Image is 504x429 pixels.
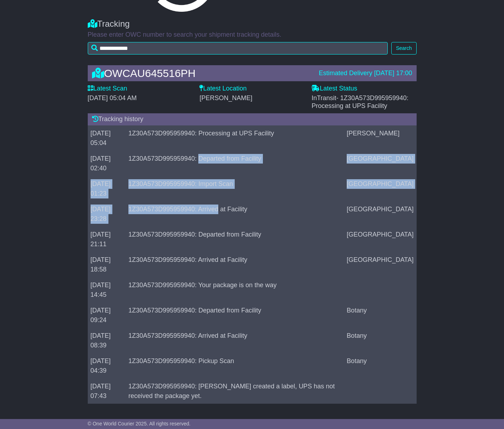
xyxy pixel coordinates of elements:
[126,151,344,176] td: 1Z30A573D995959940: Departed from Facility
[126,201,344,227] td: 1Z30A573D995959940: Arrived at Facility
[88,85,127,93] label: Latest Scan
[319,69,412,77] div: Estimated Delivery [DATE] 17:00
[88,378,126,404] td: [DATE] 07:43
[344,252,416,277] td: [GEOGRAPHIC_DATA]
[88,151,126,176] td: [DATE] 02:40
[311,94,408,109] span: - 1Z30A573D995959940: Processing at UPS Facility
[126,328,344,353] td: 1Z30A573D995959940: Arrived at Facility
[311,94,408,109] span: InTransit
[126,303,344,328] td: 1Z30A573D995959940: Departed from Facility
[344,353,416,378] td: Botany
[88,113,417,125] div: Tracking history
[88,421,191,427] span: © One World Courier 2025. All rights reserved.
[126,125,344,151] td: 1Z30A573D995959940: Processing at UPS Facility
[88,227,126,252] td: [DATE] 21:11
[88,201,126,227] td: [DATE] 23:28
[88,277,126,303] td: [DATE] 14:45
[88,94,137,102] span: [DATE] 05:04 AM
[126,176,344,201] td: 1Z30A573D995959940: Import Scan
[88,125,126,151] td: [DATE] 05:04
[88,252,126,277] td: [DATE] 18:58
[344,328,416,353] td: Botany
[126,227,344,252] td: 1Z30A573D995959940: Departed from Facility
[344,176,416,201] td: [GEOGRAPHIC_DATA]
[126,252,344,277] td: 1Z30A573D995959940: Arrived at Facility
[311,85,357,93] label: Latest Status
[88,328,126,353] td: [DATE] 08:39
[126,353,344,378] td: 1Z30A573D995959940: Pickup Scan
[88,353,126,378] td: [DATE] 04:39
[126,277,344,303] td: 1Z30A573D995959940: Your package is on the way
[344,303,416,328] td: Botany
[88,67,315,79] div: OWCAU645516PH
[391,42,416,55] button: Search
[126,378,344,404] td: 1Z30A573D995959940: [PERSON_NAME] created a label, UPS has not received the package yet.
[344,125,416,151] td: [PERSON_NAME]
[344,151,416,176] td: [GEOGRAPHIC_DATA]
[199,85,246,93] label: Latest Location
[88,31,417,39] p: Please enter OWC number to search your shipment tracking details.
[344,227,416,252] td: [GEOGRAPHIC_DATA]
[344,201,416,227] td: [GEOGRAPHIC_DATA]
[88,176,126,201] td: [DATE] 01:23
[199,94,252,102] span: [PERSON_NAME]
[88,303,126,328] td: [DATE] 09:24
[88,19,417,29] div: Tracking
